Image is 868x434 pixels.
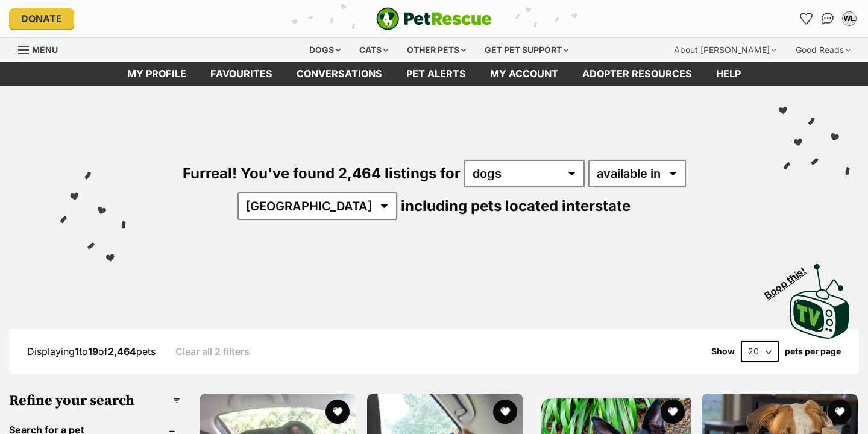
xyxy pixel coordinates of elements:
a: Menu [18,38,66,60]
a: Favourites [198,62,285,86]
span: including pets located interstate [401,197,631,215]
strong: 19 [88,345,98,357]
label: pets per page [785,347,841,356]
button: favourite [493,400,517,424]
span: Boop this! [763,257,818,301]
h3: Refine your search [9,392,180,409]
a: Help [704,62,753,86]
div: Cats [351,38,397,62]
img: logo-e224e6f780fb5917bec1dbf3a21bbac754714ae5b6737aabdf751b685950b380.svg [376,7,492,30]
a: Favourites [796,9,816,28]
a: My profile [115,62,198,86]
a: conversations [285,62,394,86]
a: Conversations [818,9,837,28]
strong: 1 [75,345,79,357]
button: favourite [325,400,350,424]
span: Menu [32,45,58,55]
span: Furreal! You've found 2,464 listings for [183,165,461,182]
a: Clear all 2 filters [175,346,250,357]
button: favourite [660,400,684,424]
div: Good Reads [787,38,859,62]
a: Boop this! [790,253,850,341]
a: My account [478,62,570,86]
a: Donate [9,8,74,29]
a: PetRescue [376,7,492,30]
strong: 2,464 [108,345,136,357]
div: Get pet support [476,38,577,62]
button: My account [840,9,859,28]
button: favourite [828,400,852,424]
img: PetRescue TV logo [790,264,850,339]
span: Displaying to of pets [27,345,156,357]
div: Other pets [398,38,474,62]
div: Dogs [301,38,349,62]
ul: Account quick links [796,9,859,28]
div: WL [843,13,855,25]
a: Pet alerts [394,62,478,86]
a: Adopter resources [570,62,704,86]
div: About [PERSON_NAME] [665,38,785,62]
img: chat-41dd97257d64d25036548639549fe6c8038ab92f7586957e7f3b1b290dea8141.svg [822,13,834,25]
span: Show [711,347,735,356]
